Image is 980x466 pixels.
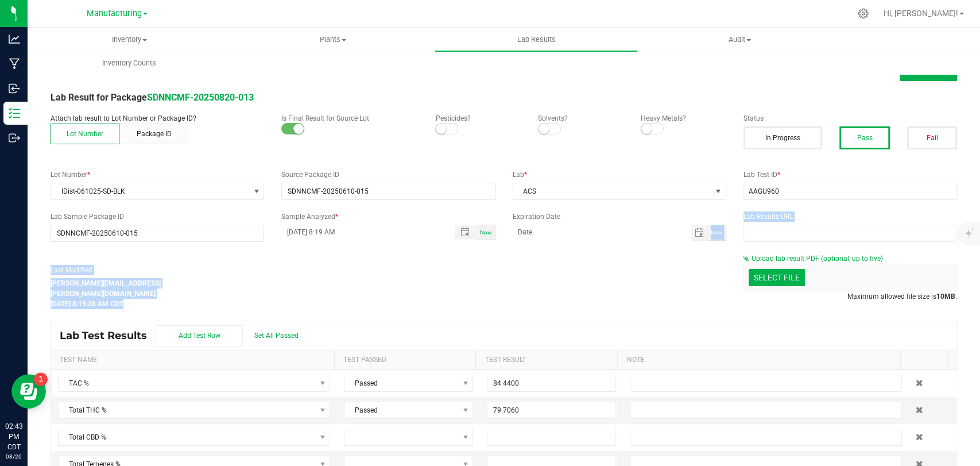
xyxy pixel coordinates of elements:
[334,351,475,370] th: Test Passed
[254,332,299,340] span: Set All Passed
[749,269,805,286] div: Select file
[435,113,521,124] p: Pesticides?
[34,372,48,386] iframe: Resource center unread badge
[884,9,958,18] span: Hi, [PERSON_NAME]!
[282,183,494,199] input: NO DATA FOUND
[9,58,20,70] inline-svg: Manufacturing
[281,225,442,239] input: MM/dd/yyyy HH:MM a
[475,351,617,370] th: Test Result
[60,329,156,342] span: Lab Test Results
[936,292,955,301] strong: 10MB
[51,300,123,308] strong: [DATE] 8:19:28 AM CDT
[51,265,207,275] label: Last Modified
[617,351,900,370] th: Note
[51,183,249,199] span: IDist-061025-SD-BLK
[743,113,957,124] label: Status
[513,170,726,180] label: Lab
[9,107,20,119] inline-svg: Inventory
[231,28,434,52] a: Plants
[28,28,231,52] a: Inventory
[691,225,708,241] span: Toggle calendar
[9,33,20,45] inline-svg: Analytics
[5,421,22,452] p: 02:43 PM CDT
[920,66,937,75] span: Save
[231,34,433,45] span: Plants
[51,124,119,144] button: Lot Number
[51,279,161,298] strong: [PERSON_NAME][EMAIL_ADDRESS][PERSON_NAME][DOMAIN_NAME]
[480,229,492,236] span: Now
[435,28,638,52] a: Lab Results
[11,374,46,409] iframe: Resource center
[156,325,243,346] button: Add Test Row
[344,402,458,418] span: Passed
[641,113,726,124] p: Heavy Metals?
[455,225,477,239] span: Toggle popup
[119,124,188,144] button: Package ID
[513,211,726,222] label: Expiration Date
[344,375,458,391] span: Passed
[538,113,623,124] p: Solvents?
[9,83,20,94] inline-svg: Inbound
[51,92,254,103] span: Lab Result for Package
[28,51,231,75] a: Inventory Counts
[711,229,723,236] span: Now
[51,225,264,241] input: NO DATA FOUND
[51,211,264,222] label: Lab Sample Package ID
[51,170,264,180] label: Lot Number
[59,375,315,391] span: TAC %
[281,113,418,124] p: Is Final Result for Source Lot
[513,183,711,199] span: ACS
[513,225,691,239] input: Date
[743,126,823,149] button: In Progress
[638,34,840,45] span: Audit
[281,211,495,222] label: Sample Analyzed
[847,292,957,301] span: Maximum allowed file size is .
[147,92,254,103] a: SDNNCMF-20250820-013
[87,9,142,18] span: Manufacturing
[856,8,870,19] div: Manage settings
[51,351,334,370] th: Test Name
[743,211,957,222] label: Lab Results URL
[59,429,315,445] span: Total CBD %
[51,113,264,124] p: Attach lab result to Lot Number or Package ID?
[9,132,20,144] inline-svg: Outbound
[5,452,22,461] p: 08/20
[839,126,889,149] button: Pass
[752,255,883,263] span: Upload lab result PDF (optional, up to five)
[502,34,571,45] span: Lab Results
[28,34,231,45] span: Inventory
[638,28,841,52] a: Audit
[281,170,495,180] label: Source Package ID
[743,170,957,180] label: Lab Test ID
[87,58,172,68] span: Inventory Counts
[59,402,315,418] span: Total THC %
[907,126,957,149] button: Fail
